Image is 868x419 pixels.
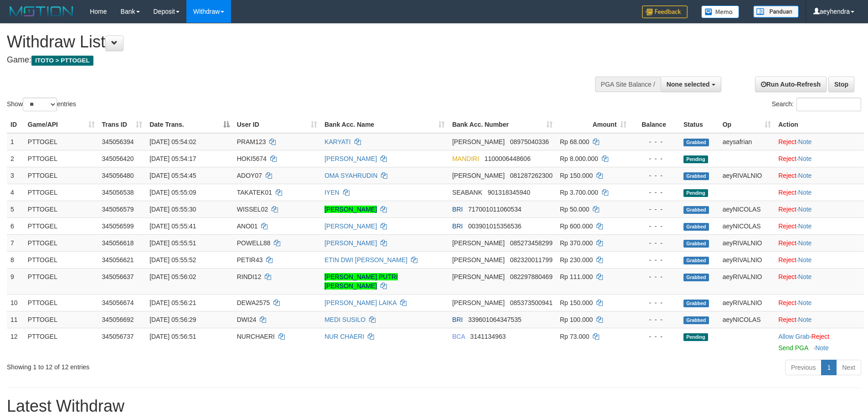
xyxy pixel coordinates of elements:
[452,333,465,340] span: BCA
[7,133,24,150] td: 1
[634,171,676,180] div: - - -
[683,240,709,248] span: Grabbed
[798,189,812,196] a: Note
[642,5,688,18] img: Feedback.jpg
[778,316,796,323] a: Reject
[102,256,134,264] span: 345056621
[149,273,196,280] span: [DATE] 05:56:02
[634,255,676,264] div: - - -
[233,116,321,133] th: User ID: activate to sort column ascending
[237,172,262,179] span: ADOY07
[102,222,134,230] span: 345056599
[149,155,196,162] span: [DATE] 05:54:17
[452,155,479,162] span: MANDIRI
[775,133,864,150] td: ·
[798,172,812,179] a: Note
[775,167,864,184] td: ·
[7,184,24,201] td: 4
[448,116,556,133] th: Bank Acc. Number: activate to sort column ascending
[683,223,709,231] span: Grabbed
[798,256,812,264] a: Note
[634,298,676,307] div: - - -
[24,328,98,356] td: PTTOGEL
[324,333,364,340] a: NUR CHAERI
[98,116,146,133] th: Trans ID: activate to sort column ascending
[798,239,812,247] a: Note
[452,206,462,213] span: BRI
[719,251,775,268] td: aeyRIVALNIO
[149,172,196,179] span: [DATE] 05:54:45
[683,257,709,264] span: Grabbed
[683,155,708,163] span: Pending
[701,5,740,18] img: Button%20Memo.svg
[452,138,504,145] span: [PERSON_NAME]
[798,299,812,306] a: Note
[102,138,134,145] span: 345056394
[798,138,812,145] a: Note
[778,344,808,352] a: Send PGA
[23,98,57,111] select: Showentries
[324,239,377,247] a: [PERSON_NAME]
[24,150,98,167] td: PTTOGEL
[719,234,775,251] td: aeyRIVALNIO
[452,316,462,323] span: BRI
[102,206,134,213] span: 345056579
[560,299,593,306] span: Rp 150.000
[324,222,377,230] a: [PERSON_NAME]
[778,333,809,340] a: Allow Grab
[24,234,98,251] td: PTTOGEL
[102,316,134,323] span: 345056692
[324,316,365,323] a: MEDI SUSILO
[324,138,351,145] a: KARYATI
[785,360,822,375] a: Previous
[630,116,680,133] th: Balance
[468,222,521,230] span: Copy 003901015356536 to clipboard
[102,333,134,340] span: 345056737
[775,234,864,251] td: ·
[775,150,864,167] td: ·
[321,116,448,133] th: Bank Acc. Name: activate to sort column ascending
[452,273,504,280] span: [PERSON_NAME]
[510,256,552,264] span: Copy 082320011799 to clipboard
[719,217,775,234] td: aeyNICOLAS
[102,239,134,247] span: 345056618
[778,273,796,280] a: Reject
[7,217,24,234] td: 6
[778,333,811,340] span: ·
[560,206,590,213] span: Rp 50.000
[488,189,530,196] span: Copy 901318345940 to clipboard
[560,256,593,264] span: Rp 230.000
[778,239,796,247] a: Reject
[24,133,98,150] td: PTTOGEL
[683,316,709,324] span: Grabbed
[560,333,590,340] span: Rp 73.000
[828,77,854,92] a: Stop
[102,189,134,196] span: 345056538
[102,273,134,280] span: 345056637
[324,273,398,290] a: [PERSON_NAME] PUTRI [PERSON_NAME]
[560,138,590,145] span: Rp 68.000
[778,256,796,264] a: Reject
[755,77,827,92] a: Run Auto-Refresh
[683,172,709,180] span: Grabbed
[24,167,98,184] td: PTTOGEL
[753,5,799,18] img: panduan.png
[7,234,24,251] td: 7
[775,311,864,328] td: ·
[719,311,775,328] td: aeyNICOLAS
[452,172,504,179] span: [PERSON_NAME]
[149,256,196,264] span: [DATE] 05:55:52
[237,222,258,230] span: ANO01
[683,189,708,197] span: Pending
[237,299,270,306] span: DEWA2575
[798,273,812,280] a: Note
[452,299,504,306] span: [PERSON_NAME]
[149,316,196,323] span: [DATE] 05:56:29
[484,155,530,162] span: Copy 1100006448606 to clipboard
[7,328,24,356] td: 12
[775,251,864,268] td: ·
[510,273,552,280] span: Copy 082297880469 to clipboard
[772,98,861,111] label: Search:
[24,251,98,268] td: PTTOGEL
[468,206,521,213] span: Copy 717001011060534 to clipboard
